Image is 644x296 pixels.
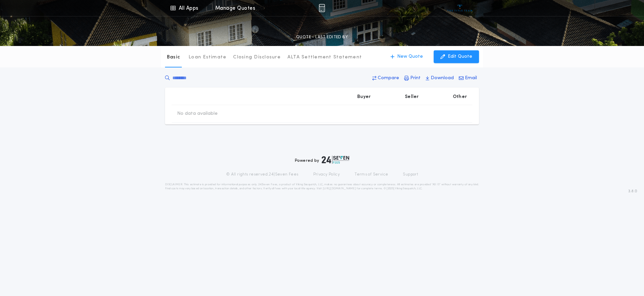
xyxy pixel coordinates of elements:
[397,53,423,60] p: New Quote
[313,172,340,177] a: Privacy Policy
[410,75,421,82] p: Print
[355,172,388,177] a: Terms of Service
[323,187,356,190] a: [URL][DOMAIN_NAME]
[403,172,418,177] a: Support
[319,4,325,12] img: img
[457,72,479,84] button: Email
[295,156,349,164] div: Powered by
[233,54,281,61] p: Closing Disclosure
[296,34,348,41] p: QUOTE - LAST EDITED BY
[628,188,637,194] span: 3.8.0
[322,156,349,164] img: logo
[357,94,371,100] p: Buyer
[370,72,401,84] button: Compare
[226,172,299,177] p: © All rights reserved. 24|Seven Fees
[384,50,430,63] button: New Quote
[453,94,467,100] p: Other
[287,54,362,61] p: ALTA Settlement Statement
[378,75,399,82] p: Compare
[424,72,456,84] button: Download
[465,75,477,82] p: Email
[434,50,479,63] button: Edit Quote
[167,54,180,61] p: Basic
[189,54,226,61] p: Loan Estimate
[165,183,479,191] p: DISCLAIMER: This estimate is provided for informational purposes only. 24|Seven Fees, a product o...
[405,94,419,100] p: Seller
[448,53,472,60] p: Edit Quote
[402,72,423,84] button: Print
[172,105,223,122] td: No data available
[447,5,473,11] img: vs-icon
[431,75,454,82] p: Download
